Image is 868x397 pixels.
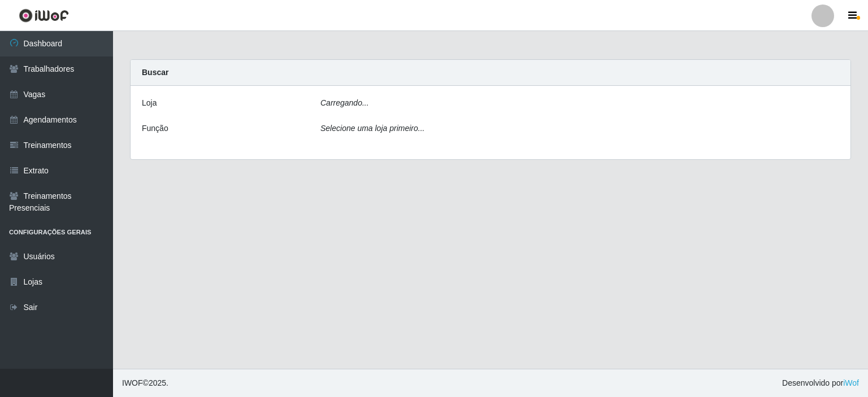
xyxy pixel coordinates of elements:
[843,378,859,387] a: iWof
[320,124,424,133] i: Selecione uma loja primeiro...
[320,98,369,107] i: Carregando...
[142,68,168,77] strong: Buscar
[122,378,143,387] span: IWOF
[142,123,168,134] label: Função
[782,377,859,389] span: Desenvolvido por
[19,8,69,23] img: CoreUI Logo
[142,97,157,109] label: Loja
[122,377,168,389] span: © 2025 .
